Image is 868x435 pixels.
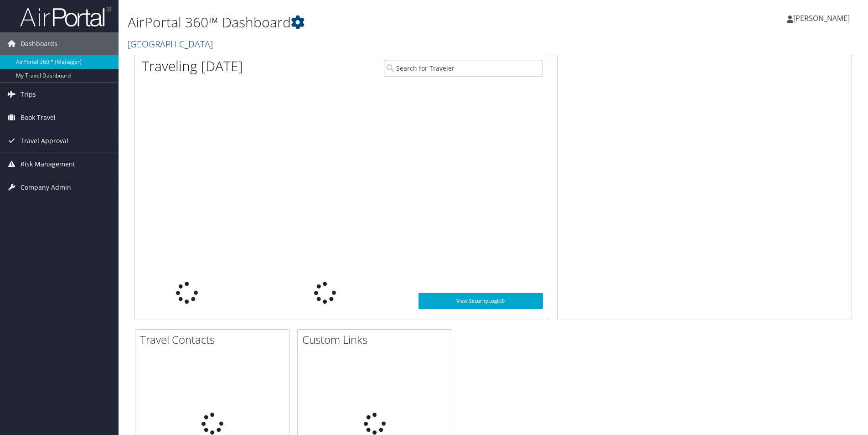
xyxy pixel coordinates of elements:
[20,6,111,27] img: airportal-logo.png
[128,38,215,50] a: [GEOGRAPHIC_DATA]
[302,332,452,347] h2: Custom Links
[21,32,57,55] span: Dashboards
[21,83,36,106] span: Trips
[793,13,850,23] span: [PERSON_NAME]
[418,293,543,309] a: View SecurityLogic®
[21,106,56,129] span: Book Travel
[142,57,243,76] h1: Traveling [DATE]
[21,129,68,152] span: Travel Approval
[787,5,859,32] a: [PERSON_NAME]
[128,13,615,32] h1: AirPortal 360™ Dashboard
[21,153,75,176] span: Risk Management
[140,332,289,347] h2: Travel Contacts
[21,176,71,199] span: Company Admin
[384,60,543,77] input: Search for Traveler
